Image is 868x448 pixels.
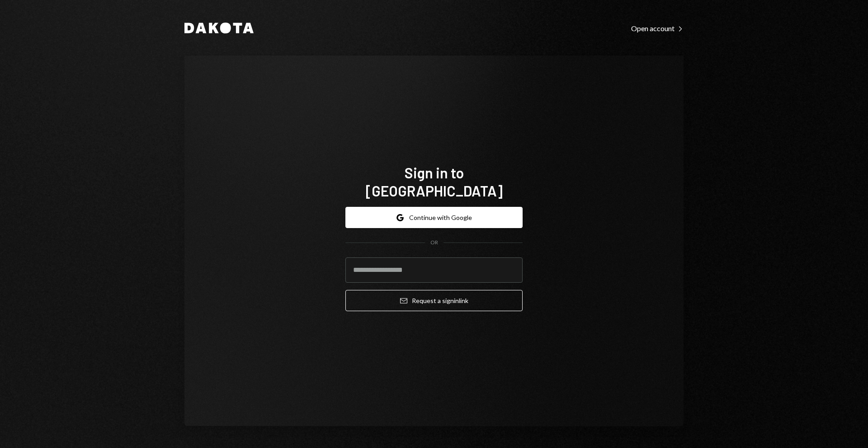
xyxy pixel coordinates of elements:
button: Request a signinlink [345,290,523,311]
div: Open account [631,24,684,33]
h1: Sign in to [GEOGRAPHIC_DATA] [345,163,523,200]
a: Open account [631,23,684,33]
button: Continue with Google [345,207,523,228]
div: OR [430,239,438,247]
